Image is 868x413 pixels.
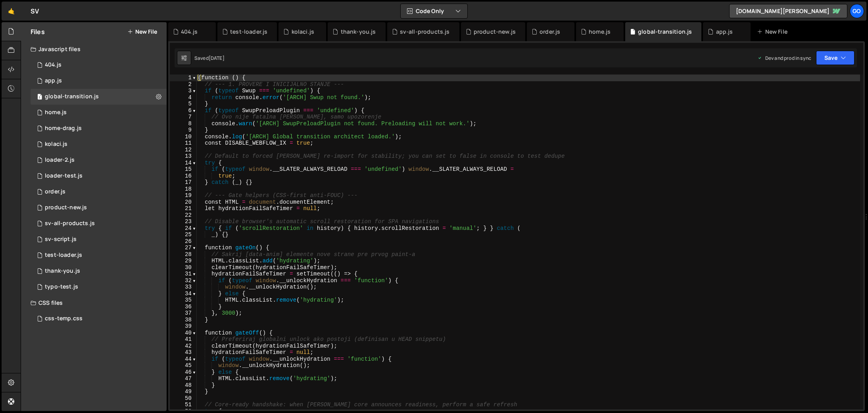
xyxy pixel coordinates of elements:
div: kolaci.js [292,28,314,36]
div: 7 [170,114,197,120]
div: 21 [170,205,197,212]
div: 14248/46532.js [31,57,167,73]
div: 14248/41299.js [31,184,167,200]
button: Code Only [401,4,467,18]
div: 41 [170,336,197,343]
a: 🤙 [2,2,21,21]
div: 14248/38037.css [31,311,167,327]
div: 4 [170,94,197,101]
div: SV [31,6,39,16]
div: 14248/36561.js [31,231,167,247]
div: order.js [540,28,560,36]
div: 39 [170,323,197,330]
div: kolaci.js [45,141,67,148]
div: 40 [170,330,197,337]
div: 23 [170,218,197,225]
div: 14248/36682.js [31,216,167,231]
div: 12 [170,147,197,153]
div: 1 [170,75,197,81]
div: 24 [170,225,197,232]
div: 44 [170,356,197,363]
button: Save [816,51,855,65]
div: 33 [170,284,197,291]
div: 34 [170,291,197,297]
div: 50 [170,395,197,402]
div: 404.js [181,28,198,36]
div: Dev and prod in sync [757,55,811,61]
div: product-new.js [474,28,516,36]
div: 10 [170,134,197,140]
div: 3 [170,88,197,94]
div: 49 [170,388,197,395]
div: 14248/38890.js [31,105,167,120]
div: 47 [170,375,197,382]
div: 51 [170,402,197,408]
div: go [850,4,864,18]
h2: Files [31,27,45,36]
div: sv-script.js [45,236,77,243]
div: test-loader.js [45,252,82,259]
div: 14248/39945.js [31,200,167,216]
div: 14248/42099.js [31,263,167,279]
div: 28 [170,251,197,258]
div: 38 [170,317,197,323]
div: 6 [170,107,197,114]
div: 14248/46529.js [31,247,167,263]
div: 26 [170,238,197,245]
div: 43 [170,349,197,356]
div: 14248/40457.js [31,120,167,136]
div: 14 [170,160,197,166]
div: 25 [170,231,197,238]
div: test-loader.js [230,28,267,36]
div: 17 [170,179,197,186]
div: 16 [170,173,197,180]
div: app.js [45,77,62,84]
div: Saved [194,55,225,61]
span: 1 [37,94,42,101]
div: loader-2.js [45,157,75,164]
div: sv-all-products.js [400,28,450,36]
div: 18 [170,186,197,193]
div: New File [757,28,790,36]
div: home.js [45,109,67,116]
div: 29 [170,258,197,264]
div: 46 [170,369,197,376]
div: 15 [170,166,197,173]
div: 45 [170,362,197,369]
div: 30 [170,264,197,271]
div: loader-test.js [45,172,83,180]
div: order.js [45,188,65,195]
div: global-transition.js [45,93,99,100]
div: 11 [170,140,197,147]
div: app.js [716,28,733,36]
div: Javascript files [21,41,167,57]
div: home-drag.js [45,125,82,132]
div: 35 [170,297,197,304]
div: 19 [170,192,197,199]
div: 8 [170,120,197,127]
div: CSS files [21,295,167,311]
div: 31 [170,271,197,277]
div: 37 [170,310,197,317]
div: 14248/42454.js [31,168,167,184]
div: 14248/42526.js [31,152,167,168]
div: 404.js [45,61,61,69]
div: 42 [170,343,197,350]
div: home.js [589,28,611,36]
div: 22 [170,212,197,219]
div: css-temp.css [45,315,83,322]
div: global-transition.js [638,28,692,36]
button: New File [127,29,157,35]
a: [DOMAIN_NAME][PERSON_NAME] [729,4,847,18]
div: 32 [170,277,197,284]
div: typo-test.js [45,283,78,291]
div: thank-you.js [341,28,376,36]
div: [DATE] [209,55,225,61]
div: product-new.js [45,204,87,211]
div: 27 [170,245,197,251]
div: sv-all-products.js [45,220,95,227]
div: 14248/41685.js [31,89,167,105]
div: 20 [170,199,197,206]
div: 2 [170,81,197,88]
div: 36 [170,304,197,310]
